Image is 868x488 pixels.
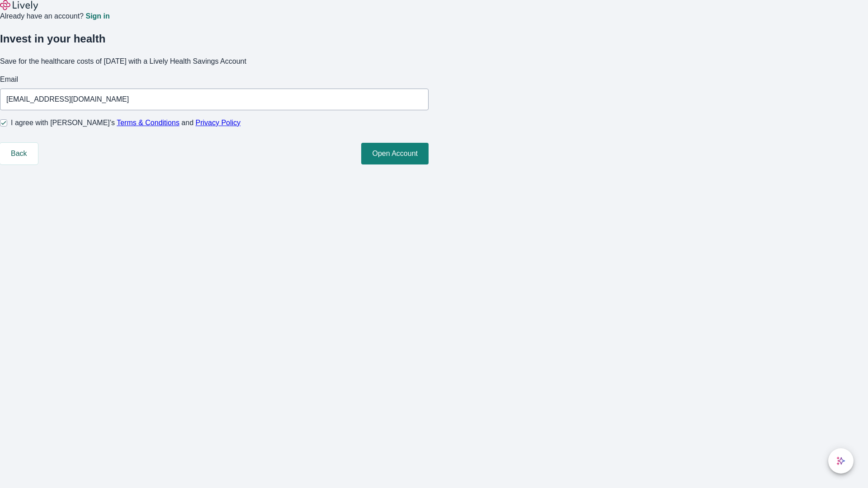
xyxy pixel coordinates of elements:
svg: Lively AI Assistant [836,456,845,465]
button: chat [828,448,854,474]
button: Open Account [361,143,429,164]
a: Sign in [85,13,109,20]
a: Terms & Conditions [117,119,179,127]
span: I agree with [PERSON_NAME]’s and [11,117,241,128]
a: Privacy Policy [196,119,241,127]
